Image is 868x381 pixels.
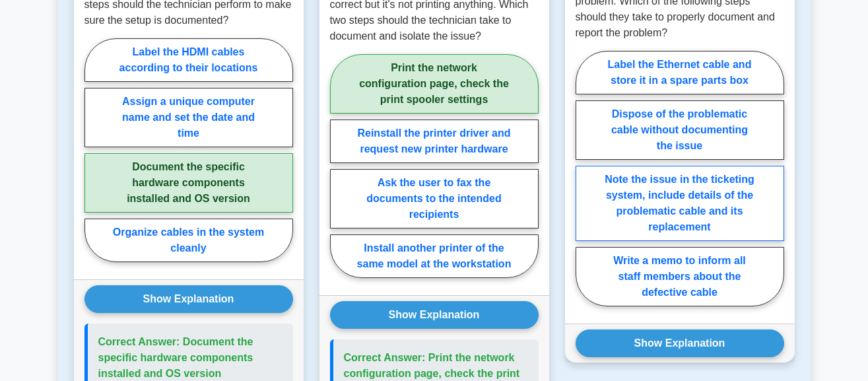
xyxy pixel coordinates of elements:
[576,329,784,357] button: Show Explanation
[330,169,539,228] label: Ask the user to fax the documents to the intended recipients
[84,88,293,147] label: Assign a unique computer name and set the date and time
[98,336,253,379] span: Correct Answer: Document the specific hardware components installed and OS version
[330,301,539,329] button: Show Explanation
[576,166,784,241] label: Note the issue in the ticketing system, include details of the problematic cable and its replacement
[84,219,293,262] label: Organize cables in the system cleanly
[576,247,784,306] label: Write a memo to inform all staff members about the defective cable
[330,120,539,163] label: Reinstall the printer driver and request new printer hardware
[330,234,539,278] label: Install another printer of the same model at the workstation
[84,38,293,82] label: Label the HDMI cables according to their locations
[330,54,539,114] label: Print the network configuration page, check the print spooler settings
[84,153,293,213] label: Document the specific hardware components installed and OS version
[576,100,784,160] label: Dispose of the problematic cable without documenting the issue
[84,285,293,313] button: Show Explanation
[576,51,784,94] label: Label the Ethernet cable and store it in a spare parts box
